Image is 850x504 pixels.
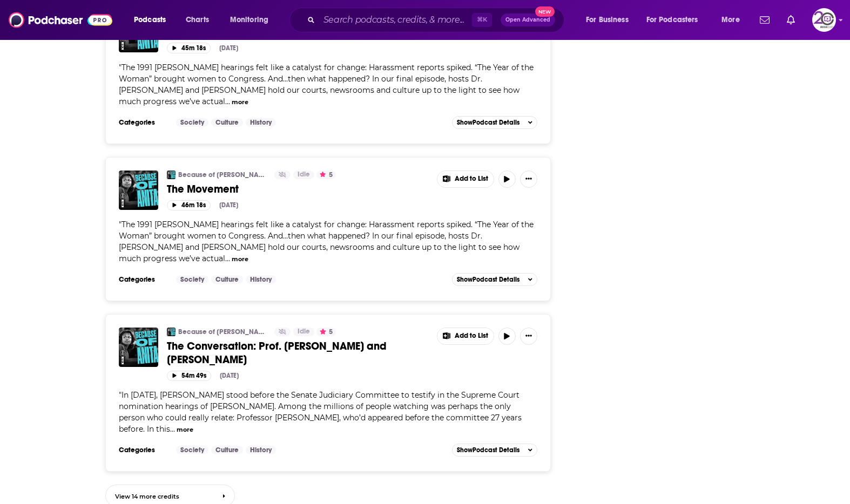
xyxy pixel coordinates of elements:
[126,11,180,29] button: open menu
[167,182,239,196] span: The Movement
[452,116,537,129] button: ShowPodcast Details
[316,171,336,179] button: 5
[472,13,492,27] span: ⌘ K
[812,8,836,32] img: User Profile
[246,446,276,454] a: History
[225,254,230,263] span: ...
[119,171,158,210] img: The Movement
[578,11,642,29] button: open menu
[520,328,537,345] button: Show More Button
[452,444,537,457] button: ShowPodcast Details
[646,12,698,28] span: For Podcasters
[119,446,167,454] h3: Categories
[176,275,208,284] a: Society
[319,11,472,29] input: Search podcasts, credits, & more...
[639,11,714,29] button: open menu
[170,424,175,434] span: ...
[219,44,238,52] div: [DATE]
[186,12,209,28] span: Charts
[782,11,799,29] a: Show notifications dropdown
[501,13,555,26] button: Open AdvancedNew
[167,371,211,381] button: 54m 49s
[177,425,193,434] button: more
[119,390,522,434] span: In [DATE], [PERSON_NAME] stood before the Senate Judiciary Committee to testify in the Supreme Co...
[167,339,387,366] span: The Conversation: Prof. [PERSON_NAME] and [PERSON_NAME]
[246,275,276,284] a: History
[220,372,239,379] div: [DATE]
[119,390,522,434] span: "
[134,12,166,28] span: Podcasts
[179,11,215,29] a: Charts
[178,328,267,336] a: Because of [PERSON_NAME]
[452,273,537,286] button: ShowPodcast Details
[455,175,488,183] span: Add to List
[167,328,176,336] img: Because of Anita
[437,328,494,344] button: Show More Button
[298,169,310,180] span: Idle
[119,63,534,106] span: The 1991 [PERSON_NAME] hearings felt like a catalyst for change: Harassment reports spiked. “The ...
[535,6,555,17] span: New
[119,63,534,106] span: "
[225,97,230,106] span: ...
[293,171,314,179] a: Idle
[437,171,494,187] button: Show More Button
[211,118,243,127] a: Culture
[457,119,520,126] span: Show Podcast Details
[211,275,243,284] a: Culture
[300,8,575,32] div: Search podcasts, credits, & more...
[219,201,238,209] div: [DATE]
[812,8,836,32] button: Show profile menu
[232,255,248,264] button: more
[178,171,267,179] a: Because of [PERSON_NAME]
[586,12,629,28] span: For Business
[119,220,534,263] span: The 1991 [PERSON_NAME] hearings felt like a catalyst for change: Harassment reports spiked. “The ...
[167,200,211,210] button: 46m 18s
[176,118,208,127] a: Society
[211,446,243,454] a: Culture
[167,43,211,53] button: 45m 18s
[167,182,429,196] a: The Movement
[222,11,282,29] button: open menu
[119,220,534,263] span: "
[167,339,429,366] a: The Conversation: Prof. [PERSON_NAME] and [PERSON_NAME]
[119,275,167,284] h3: Categories
[520,171,537,188] button: Show More Button
[230,12,268,28] span: Monitoring
[176,446,208,454] a: Society
[119,118,167,127] h3: Categories
[298,326,310,337] span: Idle
[455,332,488,340] span: Add to List
[714,11,753,29] button: open menu
[232,98,248,107] button: more
[119,328,158,367] img: The Conversation: Prof. Anita Hill and Dr. Christine Blasey Ford
[505,17,550,23] span: Open Advanced
[246,118,276,127] a: History
[812,8,836,32] span: Logged in as kvolz
[721,12,740,28] span: More
[755,11,774,29] a: Show notifications dropdown
[316,328,336,336] button: 5
[457,446,520,454] span: Show Podcast Details
[457,276,520,283] span: Show Podcast Details
[9,10,112,30] img: Podchaser - Follow, Share and Rate Podcasts
[115,493,179,500] span: View 14 more credits
[293,328,314,336] a: Idle
[167,171,176,179] img: Because of Anita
